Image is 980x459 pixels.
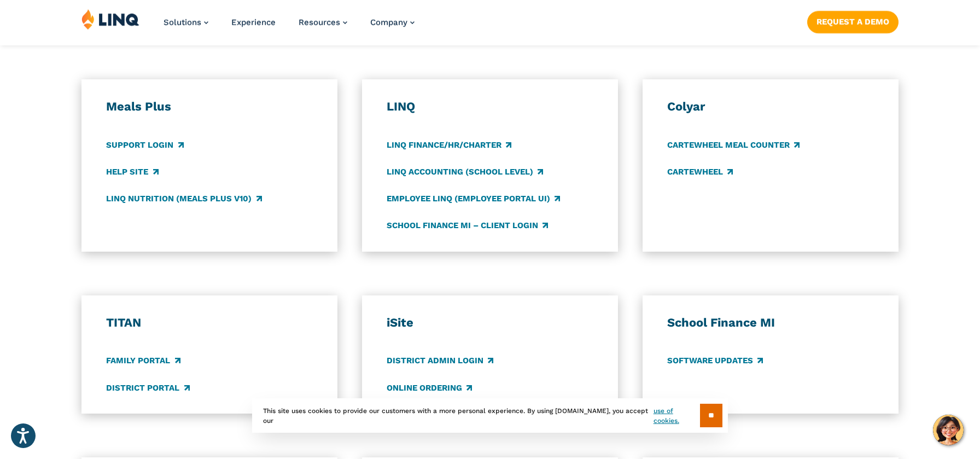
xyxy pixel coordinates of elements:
[106,193,261,205] a: LINQ Nutrition (Meals Plus v10)
[299,18,347,27] a: Resources
[667,99,874,114] h3: Colyar
[667,355,763,367] a: Software Updates
[667,166,733,178] a: CARTEWHEEL
[231,18,276,27] a: Experience
[807,9,899,33] nav: Button Navigation
[106,99,313,114] h3: Meals Plus
[387,99,593,114] h3: LINQ
[807,11,899,33] a: Request a Demo
[387,315,593,330] h3: iSite
[387,139,511,151] a: LINQ Finance/HR/Charter
[387,355,493,367] a: District Admin Login
[106,382,189,394] a: District Portal
[370,18,415,27] a: Company
[387,219,548,231] a: School Finance MI – Client Login
[667,139,800,151] a: CARTEWHEEL Meal Counter
[370,18,407,27] span: Company
[106,139,183,151] a: Support Login
[164,18,208,27] a: Solutions
[164,18,201,27] span: Solutions
[252,398,728,433] div: This site uses cookies to provide our customers with a more personal experience. By using [DOMAIN...
[933,415,964,445] button: Hello, have a question? Let’s chat.
[106,355,180,367] a: Family Portal
[299,18,340,27] span: Resources
[387,193,560,205] a: Employee LINQ (Employee Portal UI)
[387,166,543,178] a: LINQ Accounting (school level)
[667,315,874,330] h3: School Finance MI
[81,9,139,30] img: LINQ | K‑12 Software
[654,406,700,426] a: use of cookies.
[106,166,158,178] a: Help Site
[387,382,472,394] a: Online Ordering
[106,315,313,330] h3: TITAN
[164,9,415,45] nav: Primary Navigation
